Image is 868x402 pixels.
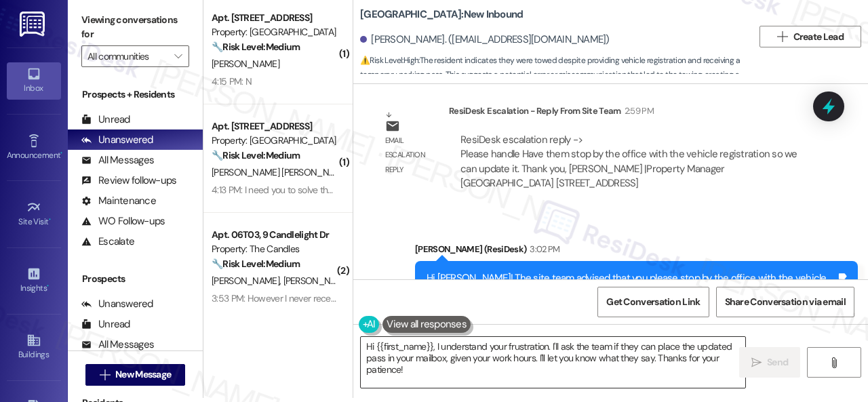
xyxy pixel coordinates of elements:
div: Escalate [81,235,134,249]
div: Apt. [STREET_ADDRESS] [212,11,337,25]
div: ResiDesk escalation reply -> Please handle Have them stop by the office with the vehicle registra... [460,133,797,190]
span: Create Lead [793,30,844,44]
div: Prospects + Residents [68,87,203,102]
div: All Messages [81,338,154,352]
b: [GEOGRAPHIC_DATA]: New Inbound [360,7,523,22]
span: • [49,215,51,224]
div: 2:59 PM [621,104,654,118]
i:  [751,357,762,368]
span: • [60,148,62,158]
span: [PERSON_NAME] [283,275,351,287]
div: 3:53 PM: However I never received my screen door from my last submitted work order. [212,292,552,304]
a: Inbox [7,62,61,99]
input: All communities [87,45,167,67]
button: Share Conversation via email [716,287,854,317]
a: Site Visit • [7,196,61,233]
i:  [100,369,110,380]
strong: 🔧 Risk Level: Medium [212,258,300,270]
div: 3:02 PM [526,242,559,256]
div: Prospects [68,272,203,286]
button: New Message [85,364,186,386]
div: [PERSON_NAME] (ResiDesk) [415,242,858,261]
div: [PERSON_NAME]. ([EMAIL_ADDRESS][DOMAIN_NAME]) [360,33,610,47]
div: Review follow-ups [81,174,176,188]
span: [PERSON_NAME] [212,58,279,70]
img: ResiDesk Logo [20,12,47,37]
a: Buildings [7,329,61,365]
span: [PERSON_NAME] [PERSON_NAME] [212,166,353,178]
span: : The resident indicates they were towed despite providing vehicle registration and receiving a t... [360,54,753,112]
span: Share Conversation via email [725,295,846,309]
i:  [777,31,787,42]
div: Email escalation reply [385,134,438,177]
div: 4:13 PM: I need you to solve the issue of cleaning the air conditioning ducts. I have already put... [212,184,611,196]
div: Apt. [STREET_ADDRESS] [212,119,337,134]
div: Maintenance [81,194,156,208]
i:  [174,51,182,62]
span: New Message [115,367,171,382]
div: Unread [81,113,130,127]
i:  [829,357,839,368]
textarea: Hi {{first_name}}, I understand your frustration. I'll ask the team if they can place the updated... [361,337,745,388]
strong: 🔧 Risk Level: Medium [212,41,300,53]
strong: ⚠️ Risk Level: High [360,55,418,66]
div: Unanswered [81,133,153,147]
div: Property: [GEOGRAPHIC_DATA] [212,134,337,148]
div: Property: The Candles [212,242,337,256]
button: Send [739,347,800,378]
span: Send [767,355,788,369]
div: ResiDesk Escalation - Reply From Site Team [449,104,816,123]
div: Unanswered [81,297,153,311]
button: Create Lead [759,26,861,47]
div: Unread [81,317,130,331]
span: • [47,281,49,291]
div: All Messages [81,153,154,167]
label: Viewing conversations for [81,9,189,45]
button: Get Conversation Link [597,287,709,317]
strong: 🔧 Risk Level: Medium [212,149,300,161]
span: Get Conversation Link [606,295,700,309]
a: Insights • [7,262,61,299]
div: 4:15 PM: N [212,75,252,87]
div: WO Follow-ups [81,214,165,228]
span: [PERSON_NAME] [212,275,283,287]
div: Apt. 06T03, 9 Candlelight Dr [212,228,337,242]
div: Property: [GEOGRAPHIC_DATA] [212,25,337,39]
div: Hi [PERSON_NAME]! The site team advised that you please stop by the office with the vehicle regis... [427,271,836,300]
